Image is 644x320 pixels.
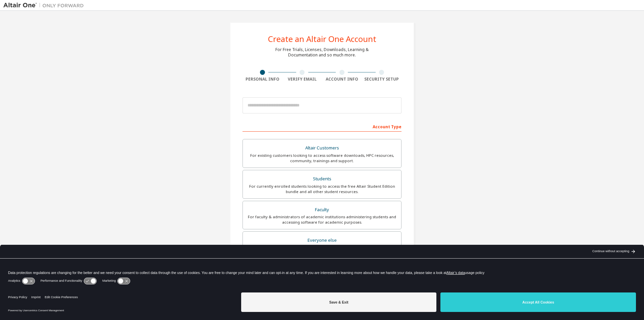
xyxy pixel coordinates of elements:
[275,47,369,58] div: For Free Trials, Licenses, Downloads, Learning & Documentation and so much more.
[247,143,397,153] div: Altair Customers
[247,236,397,245] div: Everyone else
[247,184,397,194] div: For currently enrolled students looking to access the free Altair Student Edition bundle and all ...
[247,153,397,164] div: For existing customers looking to access software downloads, HPC resources, community, trainings ...
[247,214,397,225] div: For faculty & administrators of academic institutions administering students and accessing softwa...
[243,77,282,82] div: Personal Info
[268,35,376,43] div: Create an Altair One Account
[3,2,87,9] img: Altair One
[282,77,322,82] div: Verify Email
[247,205,397,215] div: Faculty
[322,77,362,82] div: Account Info
[362,77,402,82] div: Security Setup
[247,174,397,184] div: Students
[243,121,401,132] div: Account Type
